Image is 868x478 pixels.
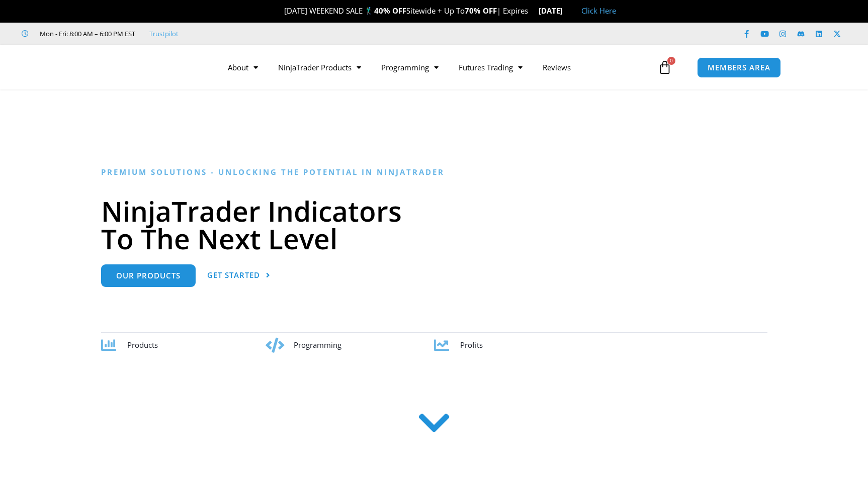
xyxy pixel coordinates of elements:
[708,64,770,71] span: MEMBERS AREA
[374,6,406,16] strong: 40% OFF
[37,28,135,40] span: Mon - Fri: 8:00 AM – 6:00 PM EST
[207,271,260,279] span: Get Started
[533,56,581,79] a: Reviews
[101,197,767,252] h1: NinjaTrader Indicators To The Next Level
[371,56,449,79] a: Programming
[581,6,616,16] a: Click Here
[74,49,182,85] img: LogoAI | Affordable Indicators – NinjaTrader
[116,272,181,279] span: Our Products
[460,340,483,350] span: Profits
[276,7,284,15] img: 🎉
[274,6,539,16] span: [DATE] WEEKEND SALE 🏌️‍♂️ Sitewide + Up To | Expires
[697,57,781,78] a: MEMBERS AREA
[101,167,767,177] h6: Premium Solutions - Unlocking the Potential in NinjaTrader
[449,56,533,79] a: Futures Trading
[529,7,536,15] img: ⌛
[149,28,179,40] a: Trustpilot
[294,340,341,350] span: Programming
[218,56,655,79] nav: Menu
[218,56,268,79] a: About
[539,6,571,16] strong: [DATE]
[563,7,571,15] img: 🏭
[101,264,196,287] a: Our Products
[127,340,158,350] span: Products
[268,56,371,79] a: NinjaTrader Products
[207,264,271,287] a: Get Started
[465,6,497,16] strong: 70% OFF
[667,57,675,65] span: 0
[643,53,687,82] a: 0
